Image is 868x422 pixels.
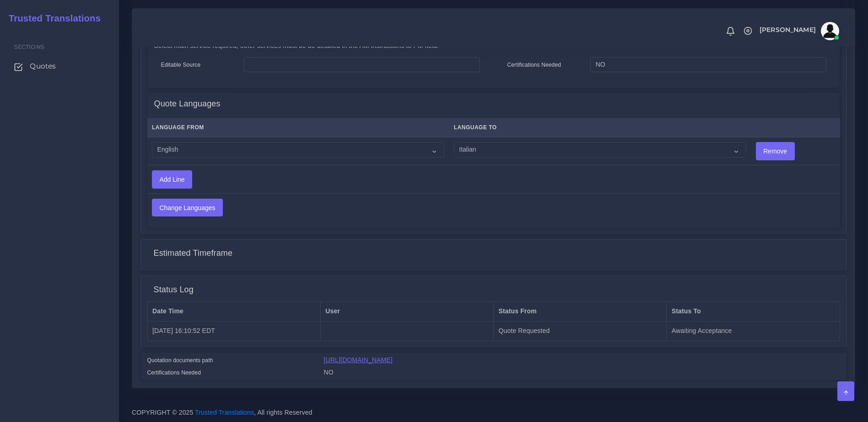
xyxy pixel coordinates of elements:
[147,369,201,377] label: Certifications Needed
[320,301,493,321] th: User
[324,356,393,364] a: [URL][DOMAIN_NAME]
[154,99,221,109] h4: Quote Languages
[152,199,222,216] input: Change Languages
[449,118,751,137] th: Language To
[154,248,233,258] h4: Estimated Timeframe
[30,61,56,71] span: Quotes
[14,43,44,50] span: Sections
[494,301,667,321] th: Status From
[147,118,449,137] th: Language From
[254,408,312,417] span: , All rights Reserved
[154,285,194,295] h4: Status Log
[132,408,313,417] span: COPYRIGHT © 2025
[756,142,794,160] input: Remove
[507,61,561,69] label: Certifications Needed
[147,321,320,341] td: [DATE] 16:10:52 EDT
[195,409,254,416] a: Trusted Translations
[667,321,840,341] td: Awaiting Acceptance
[2,13,101,24] h2: Trusted Translations
[821,22,839,40] img: avatar
[667,301,840,321] th: Status To
[161,61,201,69] label: Editable Source
[494,321,667,341] td: Quote Requested
[147,356,213,364] label: Quotation documents path
[7,57,112,76] a: Quotes
[317,368,847,380] div: NO
[2,11,101,26] a: Trusted Translations
[755,22,842,40] a: [PERSON_NAME]avatar
[760,26,816,33] span: [PERSON_NAME]
[147,301,320,321] th: Date Time
[152,171,192,188] input: Add Line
